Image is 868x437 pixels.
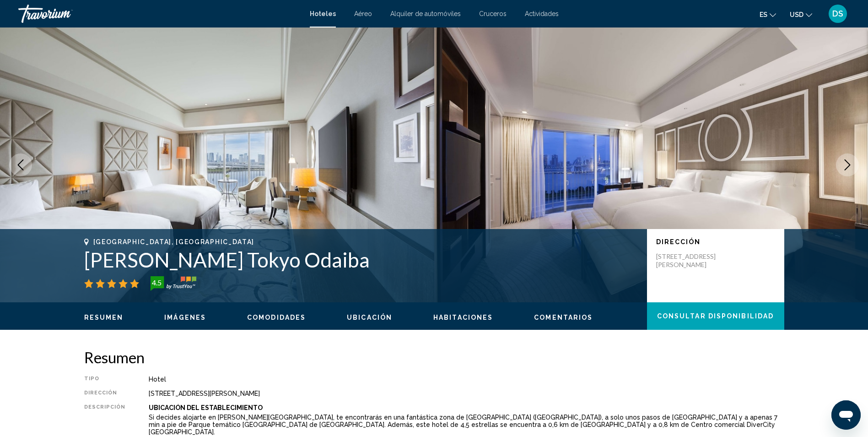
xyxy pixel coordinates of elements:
button: Resumen [84,313,124,322]
span: DS [832,9,843,18]
span: [GEOGRAPHIC_DATA], [GEOGRAPHIC_DATA] [93,238,254,246]
button: Cambiar idioma [760,8,776,21]
span: es [760,11,767,18]
img: trustyou-badge-hor.svg [151,276,196,291]
span: Habitaciones [433,314,493,321]
button: Habitaciones [433,313,493,322]
div: Hotel [149,376,784,383]
span: Imágenes [164,314,206,321]
button: Imágenes [164,313,206,322]
a: Actividades [525,10,559,17]
button: Menú de usuario [826,4,850,23]
span: Consultar disponibilidad [657,313,774,320]
div: 4.5 [148,277,166,288]
span: Comentarios [534,314,593,321]
button: Imagen anterior [9,153,32,176]
h1: [PERSON_NAME] Tokyo Odaiba [84,248,638,272]
p: [STREET_ADDRESS][PERSON_NAME] [656,252,729,269]
button: Cambiar moneda [790,8,812,21]
p: Dirección [656,238,775,246]
span: Comodidades [247,314,306,321]
span: Ubicación [347,314,392,321]
span: USD [790,11,803,18]
span: Resumen [84,314,124,321]
div: [STREET_ADDRESS][PERSON_NAME] [149,390,784,397]
button: Consultar disponibilidad [647,302,784,330]
a: Travorium [18,5,301,23]
button: Ubicación [347,313,392,322]
b: Ubicación Del Establecimiento [149,404,263,411]
h2: Resumen [84,348,784,366]
a: Hoteles [310,10,336,17]
button: Siguiente imagen [836,153,859,176]
iframe: Botón para iniciar la ventana de mensajería [831,400,861,430]
div: Dirección [84,390,126,397]
a: Aéreo [354,10,372,17]
div: Tipo [84,376,126,383]
a: Cruceros [479,10,507,17]
button: Comodidades [247,313,306,322]
button: Comentarios [534,313,593,322]
a: Alquiler de automóviles [390,10,461,17]
p: Si decides alojarte en [PERSON_NAME][GEOGRAPHIC_DATA], te encontrarás en una fantástica zona de [... [149,414,784,436]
